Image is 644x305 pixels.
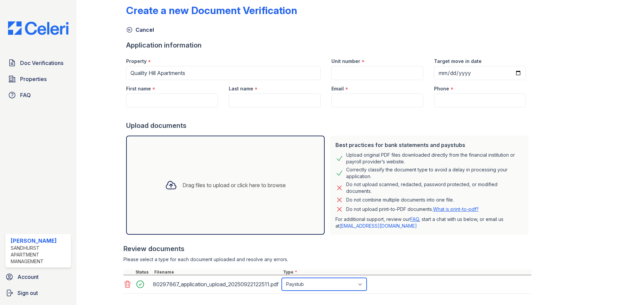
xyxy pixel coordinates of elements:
[3,21,74,35] img: CE_Logo_Blue-a8612792a0a2168367f1c8372b55b34899dd931a85d93a1a3d3e32e68fde9ad4.png
[123,256,531,263] div: Please select a type for each document uploaded and resolve any errors.
[434,58,482,65] label: Target move in date
[126,26,154,34] a: Cancel
[126,58,147,65] label: Property
[153,279,279,290] div: 80297867_application_upload_20250922122511.pdf
[123,244,531,253] div: Review documents
[11,237,68,245] div: [PERSON_NAME]
[346,166,523,180] div: Correctly classify the document type to avoid a delay in processing your application.
[335,216,523,229] p: For additional support, review our , start a chat with us below, or email us at
[153,270,282,275] div: Filename
[182,181,286,189] div: Drag files to upload or click here to browse
[126,41,531,50] div: Application information
[20,59,63,67] span: Doc Verifications
[3,286,74,300] a: Sign out
[20,91,31,99] span: FAQ
[17,273,39,281] span: Account
[17,289,38,297] span: Sign out
[410,216,419,222] a: FAQ
[335,141,523,149] div: Best practices for bank statements and paystubs
[5,56,71,70] a: Doc Verifications
[20,75,47,83] span: Properties
[346,206,479,213] p: Do not upload print-to-PDF documents.
[346,152,523,165] div: Upload original PDF files downloaded directly from the financial institution or payroll provider’...
[5,88,71,102] a: FAQ
[346,181,523,195] div: Do not upload scanned, redacted, password protected, or modified documents.
[11,245,68,265] div: Sandhurst Apartment Management
[126,4,297,16] div: Create a new Document Verification
[346,196,454,204] div: Do not combine multiple documents into one file.
[134,270,153,275] div: Status
[434,85,449,92] label: Phone
[229,85,253,92] label: Last name
[331,85,344,92] label: Email
[339,223,417,229] a: [EMAIL_ADDRESS][DOMAIN_NAME]
[5,72,71,86] a: Properties
[126,121,531,130] div: Upload documents
[282,270,531,275] div: Type
[331,58,360,65] label: Unit number
[3,270,74,284] a: Account
[126,85,151,92] label: First name
[433,206,479,212] a: What is print-to-pdf?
